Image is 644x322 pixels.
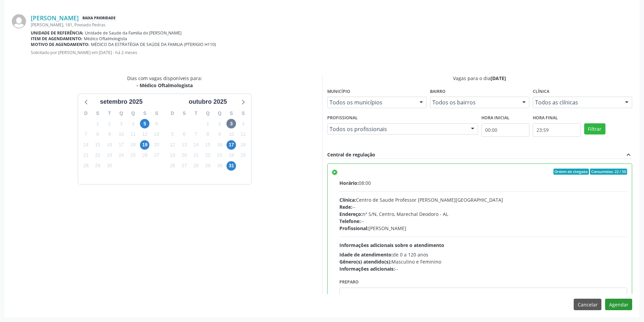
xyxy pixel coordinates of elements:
span: terça-feira, 21 de outubro de 2025 [191,151,201,160]
span: quinta-feira, 25 de setembro de 2025 [128,151,138,160]
span: quinta-feira, 2 de outubro de 2025 [215,119,224,128]
span: sábado, 18 de outubro de 2025 [238,140,248,150]
i: expand_less [625,151,632,158]
span: Endereço: [339,211,362,217]
span: quinta-feira, 16 de outubro de 2025 [215,140,224,150]
span: quinta-feira, 30 de outubro de 2025 [215,161,224,171]
div: Q [202,108,214,119]
span: segunda-feira, 15 de setembro de 2025 [93,140,102,150]
span: quinta-feira, 4 de setembro de 2025 [128,119,138,128]
span: quarta-feira, 3 de setembro de 2025 [117,119,126,128]
span: sexta-feira, 5 de setembro de 2025 [140,119,149,128]
div: Q [115,108,127,119]
span: sexta-feira, 19 de setembro de 2025 [140,140,149,150]
div: 08:00 [339,179,627,187]
div: Central de regulação [327,151,375,158]
label: Preparo [339,277,359,288]
b: Motivo de agendamento: [31,42,90,47]
b: Item de agendamento: [31,36,82,42]
span: sexta-feira, 3 de outubro de 2025 [226,119,236,128]
span: Idade de atendimento: [339,251,393,258]
span: sábado, 6 de setembro de 2025 [152,119,161,128]
input: Selecione o horário [533,123,581,137]
span: sábado, 25 de outubro de 2025 [238,151,248,160]
div: T [190,108,202,119]
span: sexta-feira, 10 de outubro de 2025 [226,129,236,139]
div: D [80,108,92,119]
span: segunda-feira, 20 de outubro de 2025 [180,151,189,160]
b: Unidade de referência: [31,30,84,36]
span: Baixa Prioridade [81,15,117,22]
label: Hora final [533,113,558,123]
span: domingo, 19 de outubro de 2025 [168,151,177,160]
span: terça-feira, 30 de setembro de 2025 [105,161,114,171]
span: Todos os municípios [330,99,413,106]
div: Vagas para o dia [327,75,633,82]
button: Filtrar [584,123,605,135]
div: Q [214,108,225,119]
div: T [103,108,115,119]
input: Selecione o horário [481,123,529,137]
span: terça-feira, 9 de setembro de 2025 [105,129,114,139]
div: de 0 a 120 anos [339,251,627,258]
button: Agendar [605,299,632,310]
div: S [151,108,163,119]
span: quarta-feira, 17 de setembro de 2025 [117,140,126,150]
span: segunda-feira, 22 de setembro de 2025 [93,151,102,160]
span: sexta-feira, 24 de outubro de 2025 [226,151,236,160]
span: quarta-feira, 24 de setembro de 2025 [117,151,126,160]
span: Profissional: [339,225,368,231]
span: terça-feira, 2 de setembro de 2025 [105,119,114,128]
span: Consumidos: 22 / 50 [590,169,627,175]
span: Todos os profissionais [330,126,464,132]
span: MÉDICO DA ESTRATÉGIA DE SAÚDE DA FAMILIA (PTERIGIO H110) [91,42,216,47]
span: Rede: [339,204,352,210]
div: S [237,108,249,119]
button: Cancelar [574,299,601,310]
span: domingo, 5 de outubro de 2025 [168,129,177,139]
div: [PERSON_NAME], 181, Povoado Pedras [31,22,632,28]
span: quinta-feira, 23 de outubro de 2025 [215,151,224,160]
span: terça-feira, 14 de outubro de 2025 [191,140,201,150]
span: quarta-feira, 10 de setembro de 2025 [117,129,126,139]
span: segunda-feira, 6 de outubro de 2025 [180,129,189,139]
span: terça-feira, 16 de setembro de 2025 [105,140,114,150]
span: Horário: [339,180,359,186]
div: [PERSON_NAME] [339,225,627,232]
span: sexta-feira, 26 de setembro de 2025 [140,151,149,160]
span: sábado, 13 de setembro de 2025 [152,129,161,139]
label: Bairro [430,86,446,97]
span: Todos os bairros [432,99,516,106]
span: Unidade de Saude da Familia do [PERSON_NAME] [85,30,182,36]
div: Q [127,108,139,119]
div: nº S/N, Centro, Marechal Deodoro - AL [339,210,627,218]
span: sexta-feira, 17 de outubro de 2025 [226,140,236,150]
span: segunda-feira, 29 de setembro de 2025 [93,161,102,171]
span: segunda-feira, 13 de outubro de 2025 [180,140,189,150]
div: -- [339,203,627,210]
div: outubro 2025 [186,97,230,106]
span: terça-feira, 23 de setembro de 2025 [105,151,114,160]
label: Hora inicial [481,113,509,123]
span: sábado, 11 de outubro de 2025 [238,129,248,139]
span: segunda-feira, 27 de outubro de 2025 [180,161,189,171]
div: - Médico Oftalmologista [127,82,202,89]
span: terça-feira, 7 de outubro de 2025 [191,129,201,139]
span: quinta-feira, 9 de outubro de 2025 [215,129,224,139]
span: sábado, 4 de outubro de 2025 [238,119,248,128]
span: Todos as clínicas [535,99,618,106]
p: Solicitado por [PERSON_NAME] em [DATE] - há 2 meses [31,50,632,55]
span: quarta-feira, 8 de outubro de 2025 [203,129,213,139]
div: S [178,108,190,119]
div: S [139,108,151,119]
span: quarta-feira, 29 de outubro de 2025 [203,161,213,171]
div: S [225,108,237,119]
span: quinta-feira, 11 de setembro de 2025 [128,129,138,139]
div: D [167,108,178,119]
span: sexta-feira, 31 de outubro de 2025 [226,161,236,171]
span: quarta-feira, 22 de outubro de 2025 [203,151,213,160]
span: segunda-feira, 1 de setembro de 2025 [93,119,102,128]
span: quinta-feira, 18 de setembro de 2025 [128,140,138,150]
span: sábado, 20 de setembro de 2025 [152,140,161,150]
span: domingo, 21 de setembro de 2025 [81,151,91,160]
